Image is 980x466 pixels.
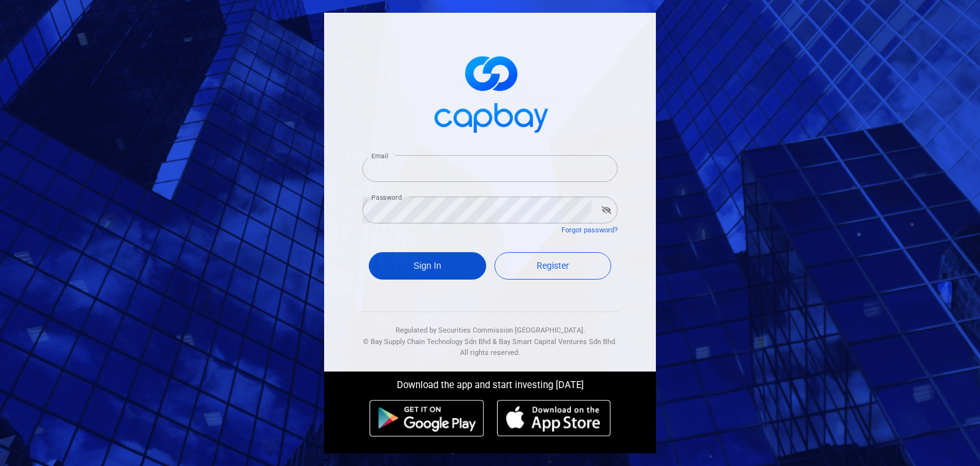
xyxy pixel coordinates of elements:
[363,338,491,346] span: © Bay Supply Chain Technology Sdn Bhd
[426,45,554,140] img: logo
[369,252,486,280] button: Sign In
[362,312,618,359] div: Regulated by Securities Commission [GEOGRAPHIC_DATA]. & All rights reserved.
[371,193,402,202] label: Password
[499,338,617,346] span: Bay Smart Capital Ventures Sdn Bhd.
[537,260,569,271] span: Register
[497,400,611,437] img: ios
[315,372,665,393] div: Download the app and start investing [DATE]
[494,252,612,280] a: Register
[369,400,484,437] img: android
[371,151,388,161] label: Email
[561,226,618,234] a: Forgot password?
